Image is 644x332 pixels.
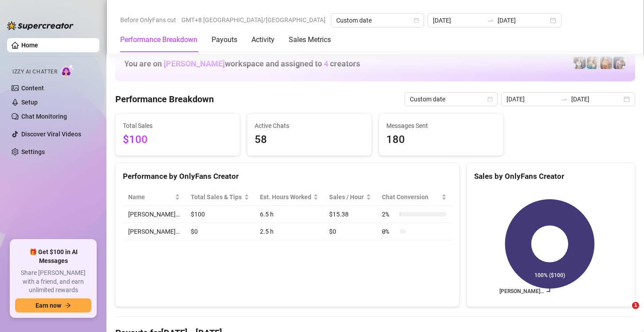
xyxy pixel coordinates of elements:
[324,223,377,240] td: $0
[65,302,71,309] span: arrow-right
[185,223,255,240] td: $0
[255,121,364,131] span: Active Chats
[600,57,613,69] img: JG
[498,15,548,25] input: End date
[329,192,364,202] span: Sales / Hour
[487,97,493,102] span: calendar
[324,189,377,206] th: Sales / Hour
[571,94,622,104] input: End date
[124,59,360,69] h1: You are on workspace and assigned to creators
[15,298,91,313] button: Earn nowarrow-right
[336,14,419,27] span: Custom date
[120,13,176,27] span: Before OnlyFans cut
[15,269,91,295] span: Share [PERSON_NAME] with a friend, and earn unlimited rewards
[181,13,326,27] span: GMT+8 [GEOGRAPHIC_DATA]/[GEOGRAPHIC_DATA]
[255,206,324,223] td: 6.5 h
[251,35,275,45] div: Activity
[289,35,331,45] div: Sales Metrics
[123,189,185,206] th: Name
[613,57,626,69] img: Axel
[324,206,377,223] td: $15.38
[115,93,214,105] h4: Performance Breakdown
[21,131,81,138] a: Discover Viral Videos
[487,17,494,24] span: swap-right
[382,227,396,236] span: 0 %
[410,93,492,106] span: Custom date
[191,192,242,202] span: Total Sales & Tips
[499,289,544,295] text: [PERSON_NAME]…
[123,170,452,182] div: Performance by OnlyFans Creator
[255,223,324,240] td: 2.5 h
[35,302,61,309] span: Earn now
[561,96,568,103] span: to
[12,68,57,76] span: Izzy AI Chatter
[377,189,452,206] th: Chat Conversion
[433,15,483,25] input: Start date
[414,18,419,23] span: calendar
[255,131,364,148] span: 58
[21,42,38,49] a: Home
[21,148,45,155] a: Settings
[21,85,44,92] a: Content
[260,192,312,202] div: Est. Hours Worked
[7,21,74,30] img: logo-BBDzfeDw.svg
[123,223,185,240] td: [PERSON_NAME]…
[164,59,225,68] span: [PERSON_NAME]
[386,131,496,148] span: 180
[632,302,639,309] span: 1
[61,64,75,77] img: AI Chatter
[185,206,255,223] td: $100
[614,302,635,323] iframe: Intercom live chat
[573,57,586,69] img: Katy
[212,35,237,45] div: Payouts
[507,94,557,104] input: Start date
[386,121,496,131] span: Messages Sent
[587,57,599,69] img: Zaddy
[123,206,185,223] td: [PERSON_NAME]…
[561,96,568,103] span: swap-right
[324,59,328,68] span: 4
[382,209,396,219] span: 2 %
[21,113,67,120] a: Chat Monitoring
[185,189,255,206] th: Total Sales & Tips
[120,35,197,45] div: Performance Breakdown
[15,248,91,265] span: 🎁 Get $100 in AI Messages
[123,131,232,148] span: $100
[128,192,173,202] span: Name
[382,192,440,202] span: Chat Conversion
[21,99,38,106] a: Setup
[123,121,232,131] span: Total Sales
[487,17,494,24] span: to
[474,170,628,182] div: Sales by OnlyFans Creator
